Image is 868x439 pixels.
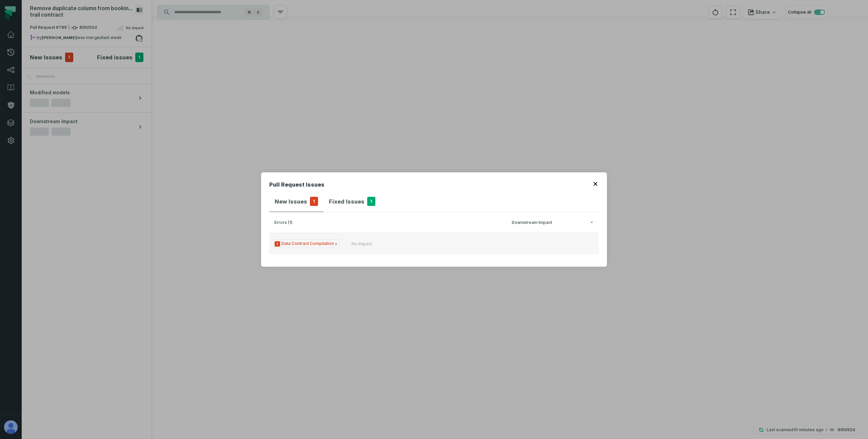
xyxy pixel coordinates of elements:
[367,197,375,206] span: 1
[269,233,599,254] button: Issue TypeNo Impact
[273,240,339,248] span: Issue Type
[274,220,594,225] button: errors (1)Downstream Impact
[274,220,508,225] div: errors (1)
[310,197,318,206] span: 1
[275,241,280,247] span: Severity
[512,220,594,225] div: Downstream Impact
[329,197,364,206] h4: Fixed Issues
[269,180,324,191] h2: Pull Request Issues
[269,233,599,259] div: errors (1)Downstream Impact
[275,197,307,206] h4: New Issues
[352,241,372,247] div: No Impact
